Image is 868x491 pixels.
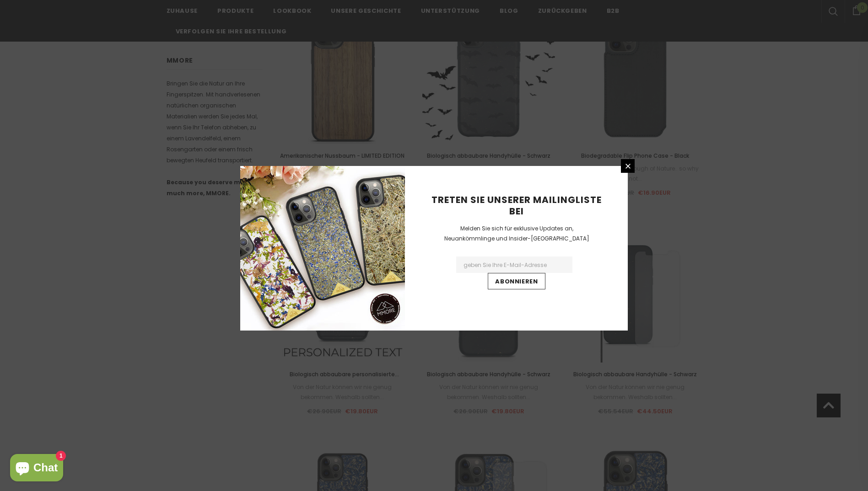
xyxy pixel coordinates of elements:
input: Abonnieren [488,273,545,289]
a: Schließen [621,159,635,173]
span: Treten Sie unserer Mailingliste bei [431,193,602,218]
span: Melden Sie sich für exklusive Updates an, Neuankömmlinge und Insider-[GEOGRAPHIC_DATA] [444,224,589,242]
inbox-online-store-chat: Onlineshop-Chat von Shopify [7,454,66,484]
input: Email Address [456,256,572,273]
